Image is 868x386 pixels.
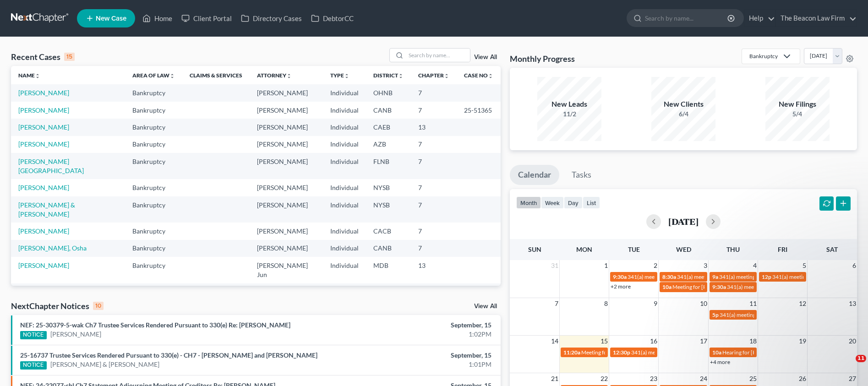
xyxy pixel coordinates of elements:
[18,106,69,114] a: [PERSON_NAME]
[653,298,658,309] span: 9
[510,165,559,185] a: Calendar
[125,196,182,223] td: Bankruptcy
[852,260,857,271] span: 6
[18,72,40,79] a: Nameunfold_more
[20,331,47,339] div: NOTICE
[125,179,182,196] td: Bankruptcy
[727,283,815,290] span: 341(a) meeting for [PERSON_NAME]
[457,102,501,119] td: 25-51365
[18,244,87,252] a: [PERSON_NAME], Osha
[366,257,411,283] td: MDB
[826,245,838,253] span: Sat
[373,72,404,79] a: Districtunfold_more
[323,257,366,283] td: Individual
[250,283,323,300] td: [PERSON_NAME]
[64,53,75,61] div: 15
[744,10,775,27] a: Help
[18,123,69,131] a: [PERSON_NAME]
[748,373,758,384] span: 25
[93,302,104,310] div: 10
[366,179,411,196] td: NYSB
[18,158,84,174] a: [PERSON_NAME][GEOGRAPHIC_DATA]
[366,196,411,223] td: NYSB
[250,257,323,283] td: [PERSON_NAME] Jun
[411,119,457,136] td: 13
[323,102,366,119] td: Individual
[703,260,708,271] span: 3
[802,260,807,271] span: 5
[418,72,449,79] a: Chapterunfold_more
[50,360,159,369] a: [PERSON_NAME] & [PERSON_NAME]
[837,355,859,377] iframe: Intercom live chat
[762,273,771,280] span: 12p
[611,283,631,290] a: +2 more
[250,223,323,239] td: [PERSON_NAME]
[798,373,807,384] span: 26
[676,245,691,253] span: Wed
[752,260,758,271] span: 4
[250,102,323,119] td: [PERSON_NAME]
[444,73,449,79] i: unfold_more
[411,223,457,239] td: 7
[600,373,609,384] span: 22
[583,196,600,209] button: list
[169,73,175,79] i: unfold_more
[677,273,765,280] span: 341(a) meeting for [PERSON_NAME]
[330,72,349,79] a: Typeunfold_more
[411,240,457,257] td: 7
[645,10,729,27] input: Search by name...
[344,73,349,79] i: unfold_more
[649,336,658,347] span: 16
[668,217,699,226] h2: [DATE]
[541,196,564,209] button: week
[250,153,323,179] td: [PERSON_NAME]
[125,119,182,136] td: Bankruptcy
[366,283,411,300] td: CACB
[18,227,69,235] a: [PERSON_NAME]
[366,84,411,101] td: OHNB
[411,153,457,179] td: 7
[712,283,726,290] span: 9:30a
[18,261,69,269] a: [PERSON_NAME]
[710,359,730,365] a: +4 more
[323,283,366,300] td: Individual
[631,349,720,356] span: 341(a) meeting for [PERSON_NAME]
[96,15,126,22] span: New Case
[138,10,177,27] a: Home
[488,73,493,79] i: unfold_more
[340,330,491,339] div: 1:02PM
[672,283,744,290] span: Meeting for [PERSON_NAME]
[250,136,323,153] td: [PERSON_NAME]
[406,49,470,62] input: Search by name...
[712,273,718,280] span: 9a
[628,245,640,253] span: Tue
[411,196,457,223] td: 7
[474,303,497,310] a: View All
[411,102,457,119] td: 7
[323,84,366,101] td: Individual
[182,66,250,84] th: Claims & Services
[340,351,491,360] div: September, 15
[581,349,753,356] span: Meeting for [PERSON_NAME] & [PERSON_NAME] De [PERSON_NAME]
[550,260,559,271] span: 31
[250,179,323,196] td: [PERSON_NAME]
[125,283,182,300] td: Bankruptcy
[286,73,292,79] i: unfold_more
[125,240,182,257] td: Bankruptcy
[125,102,182,119] td: Bankruptcy
[177,10,236,27] a: Client Portal
[776,10,857,27] a: The Beacon Law Firm
[510,53,575,64] h3: Monthly Progress
[516,196,541,209] button: month
[726,245,740,253] span: Thu
[125,84,182,101] td: Bankruptcy
[250,119,323,136] td: [PERSON_NAME]
[411,179,457,196] td: 7
[125,257,182,283] td: Bankruptcy
[662,273,676,280] span: 8:30a
[323,240,366,257] td: Individual
[651,99,715,109] div: New Clients
[250,84,323,101] td: [PERSON_NAME]
[125,223,182,239] td: Bankruptcy
[257,72,292,79] a: Attorneyunfold_more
